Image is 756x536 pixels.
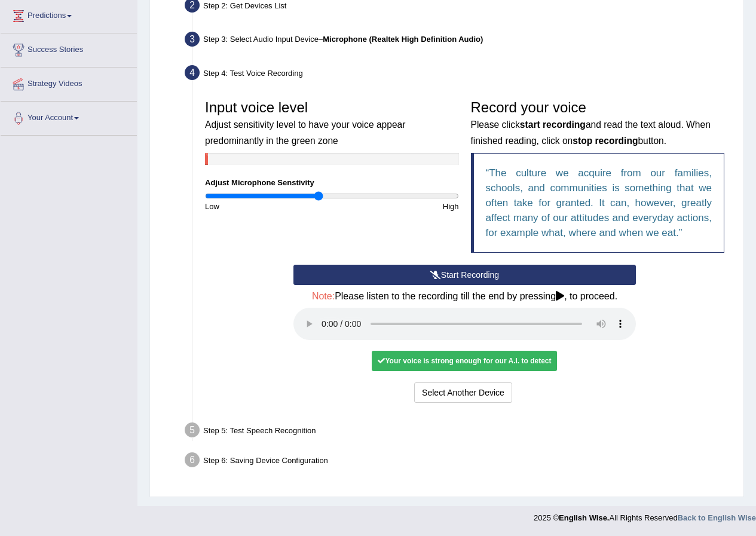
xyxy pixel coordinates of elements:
div: Step 3: Select Audio Input Device [179,28,738,54]
a: Back to English Wise [678,513,756,522]
b: start recording [520,120,586,130]
h3: Record your voice [471,100,725,147]
div: Step 5: Test Speech Recognition [179,419,738,445]
strong: English Wise. [559,513,609,522]
h4: Please listen to the recording till the end by pressing , to proceed. [293,291,636,302]
a: Your Account [1,102,137,131]
small: Adjust sensitivity level to have your voice appear predominantly in the green zone [205,120,405,145]
small: Please click and read the text aloud. When finished reading, click on button. [471,120,711,145]
button: Start Recording [293,265,636,285]
div: High [332,201,464,212]
q: The culture we acquire from our families, schools, and communities is something that we often tak... [486,167,712,238]
h3: Input voice level [205,100,459,147]
div: Your voice is strong enough for our A.I. to detect [372,351,557,371]
b: Microphone (Realtek High Definition Audio) [323,35,483,44]
b: stop recording [573,136,638,146]
a: Success Stories [1,33,137,63]
div: Low [199,201,332,212]
label: Adjust Microphone Senstivity [205,177,314,188]
div: Step 4: Test Voice Recording [179,62,738,88]
span: Note: [312,291,335,301]
button: Select Another Device [414,382,512,403]
div: 2025 © All Rights Reserved [534,506,756,523]
div: Step 6: Saving Device Configuration [179,449,738,475]
span: – [319,35,483,44]
a: Strategy Videos [1,68,137,97]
